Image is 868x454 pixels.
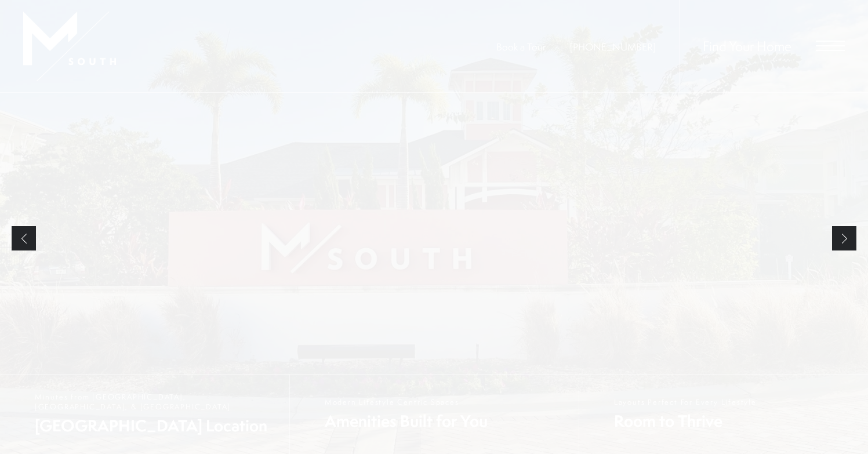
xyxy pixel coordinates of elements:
span: Amenities Built for You [325,410,488,432]
span: Layouts Perfect For Every Lifestyle [614,397,757,407]
span: Explore Our Community [77,292,176,304]
a: Layouts Perfect For Every Lifestyle [579,375,868,454]
a: Call Us at 813-570-8014 [570,40,656,53]
a: Book a Tour [496,40,546,53]
span: [PHONE_NUMBER] [570,40,656,53]
span: Room to Thrive [614,410,757,432]
span: Modern Lifestyle Centric Spaces [325,397,488,407]
span: Minutes from [GEOGRAPHIC_DATA], [GEOGRAPHIC_DATA], & [GEOGRAPHIC_DATA] [35,392,278,412]
img: MSouth [23,12,116,81]
a: Modern Lifestyle Centric Spaces [289,375,579,454]
a: Find Your Home [703,37,791,55]
a: Previous [12,226,36,250]
span: [GEOGRAPHIC_DATA] Location [35,415,278,437]
button: Open Menu [816,41,845,51]
a: Explore Our Community [57,285,196,313]
a: Next [832,226,856,250]
p: Welcome Home to M South Apartment Homes [57,190,811,268]
p: Exceptional Living in The Heart of [GEOGRAPHIC_DATA] [57,165,296,178]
